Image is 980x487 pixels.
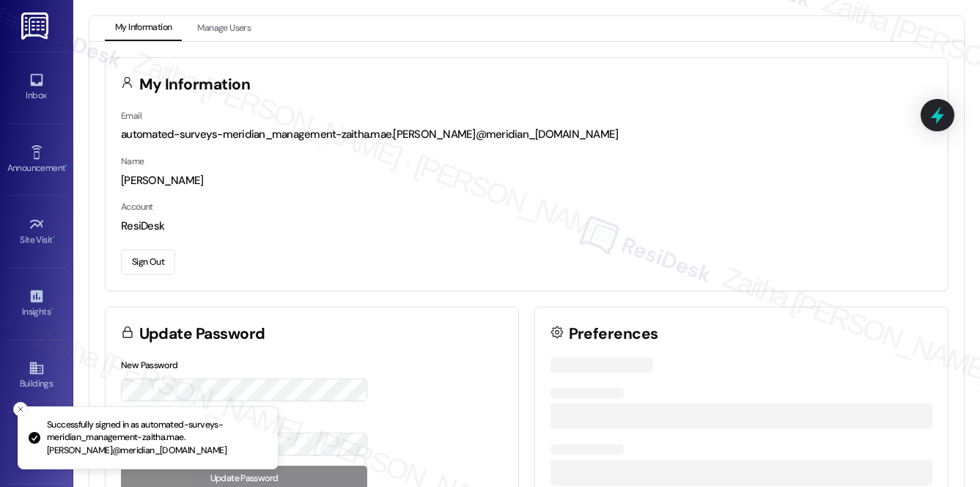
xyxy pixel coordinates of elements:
button: Manage Users [187,16,261,41]
span: • [51,304,53,315]
label: Account [121,201,153,213]
a: Inbox [7,67,66,107]
button: Sign Out [121,249,175,275]
p: Successfully signed in as automated-surveys-meridian_management-zaitha.mae.[PERSON_NAME]@meridian... [47,419,266,458]
div: automated-surveys-meridian_management-zaitha.mae.[PERSON_NAME]@meridian_[DOMAIN_NAME] [121,127,932,142]
span: • [65,161,67,171]
button: My Information [105,16,182,41]
div: [PERSON_NAME] [121,173,932,188]
label: New Password [121,359,178,371]
h3: My Information [139,77,251,92]
label: Email [121,110,141,122]
h3: Update Password [139,326,265,342]
div: ResiDesk [121,219,932,234]
button: Close toast [13,402,28,417]
a: Buildings [7,356,66,395]
a: Site Visit • [7,212,66,252]
span: • [53,232,55,243]
h3: Preferences [569,326,658,342]
a: Leads [7,428,66,468]
label: Name [121,155,144,167]
img: ResiDesk Logo [21,12,51,40]
a: Insights • [7,284,66,323]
